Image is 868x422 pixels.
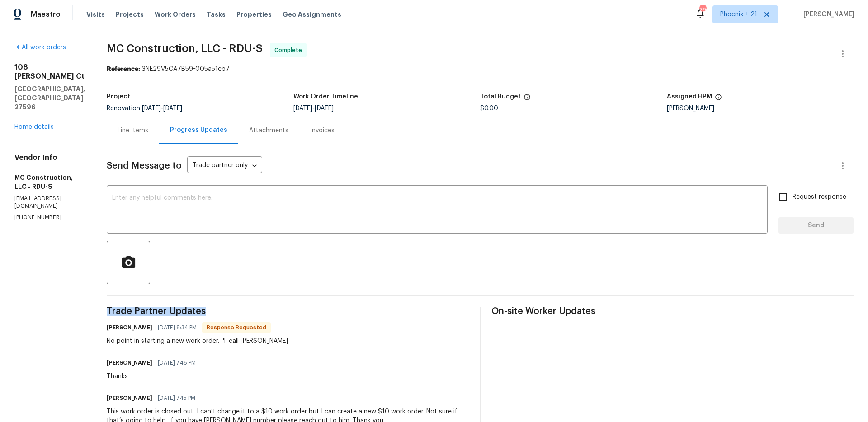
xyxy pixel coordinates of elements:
div: Thanks [107,372,201,381]
b: Reference: [107,66,140,72]
p: [PHONE_NUMBER] [14,214,85,221]
span: Geo Assignments [283,10,341,19]
span: $0.00 [480,105,498,112]
h5: MC Construction, LLC - RDU-S [14,173,85,191]
h4: Vendor Info [14,153,85,162]
span: [DATE] 8:34 PM [158,323,197,332]
span: [DATE] [293,105,312,112]
div: [PERSON_NAME] [667,105,854,112]
span: Request response [793,192,846,202]
span: On-site Worker Updates [491,307,854,316]
span: Maestro [31,10,61,19]
span: [DATE] [315,105,334,112]
div: Trade partner only [187,159,262,173]
span: Visits [86,10,105,19]
span: - [142,105,182,112]
span: [DATE] 7:45 PM [158,394,195,403]
h6: [PERSON_NAME] [107,394,152,403]
span: The hpm assigned to this work order. [715,94,722,105]
span: Renovation [107,105,182,112]
div: Line Items [118,126,148,135]
h5: [GEOGRAPHIC_DATA], [GEOGRAPHIC_DATA] 27596 [14,84,85,112]
div: 291 [699,5,706,14]
div: Progress Updates [170,126,227,135]
span: Send Message to [107,161,182,170]
h5: Project [107,94,130,100]
h2: 108 [PERSON_NAME] Ct [14,63,85,81]
span: [PERSON_NAME] [800,10,854,19]
h5: Work Order Timeline [293,94,358,100]
span: [DATE] [142,105,161,112]
div: Invoices [310,126,335,135]
a: Home details [14,124,54,130]
span: Work Orders [155,10,196,19]
h5: Assigned HPM [667,94,712,100]
span: [DATE] 7:46 PM [158,358,196,367]
span: Tasks [207,11,226,18]
a: All work orders [14,44,66,51]
span: Response Requested [203,323,270,332]
h6: [PERSON_NAME] [107,323,152,332]
span: The total cost of line items that have been proposed by Opendoor. This sum includes line items th... [524,94,531,105]
span: Projects [116,10,144,19]
div: 3NE29V5CA7B59-005a51eb7 [107,65,854,74]
span: Properties [236,10,272,19]
div: No point in starting a new work order. I'll call [PERSON_NAME] [107,337,288,346]
span: - [293,105,334,112]
span: Phoenix + 21 [720,10,757,19]
p: [EMAIL_ADDRESS][DOMAIN_NAME] [14,195,85,210]
h6: [PERSON_NAME] [107,358,152,367]
h5: Total Budget [480,94,521,100]
div: Attachments [249,126,288,135]
span: Trade Partner Updates [107,307,469,316]
span: MC Construction, LLC - RDU-S [107,43,263,54]
span: Complete [274,46,306,55]
span: [DATE] [163,105,182,112]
